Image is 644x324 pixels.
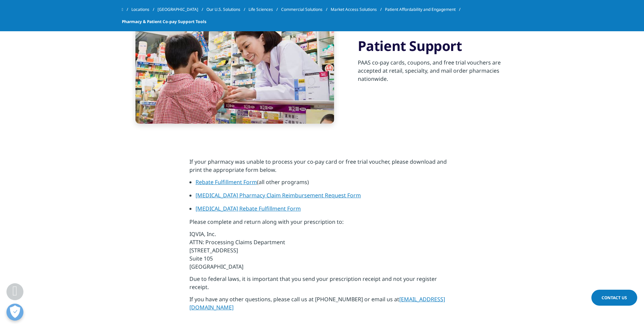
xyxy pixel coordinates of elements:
[189,230,455,275] p: IQVIA, Inc. ATTN: Processing Claims Department [STREET_ADDRESS] Suite 105 [GEOGRAPHIC_DATA]
[196,205,301,212] a: [MEDICAL_DATA] Rebate Fulfillment Form
[602,295,627,301] span: Contact Us
[331,3,385,16] a: Market Access Solutions
[196,178,257,186] a: Rebate Fulfillment Form
[358,37,522,54] h3: Patient Support
[281,3,331,16] a: Commercial Solutions
[131,3,158,16] a: Locations
[249,3,281,16] a: Life Sciences
[196,192,361,199] a: [MEDICAL_DATA] Pharmacy Claim Reimbursement Request Form
[385,3,464,16] a: Patient Affordability and Engagement
[158,3,206,16] a: [GEOGRAPHIC_DATA]
[206,3,249,16] a: Our U.S. Solutions
[196,178,455,191] li: (all other programs)
[189,158,455,178] p: If your pharmacy was unable to process your co-pay card or free trial voucher, please download an...
[189,218,455,230] p: Please complete and return along with your prescription to:
[122,16,206,28] span: Pharmacy & Patient Co-pay Support Tools
[189,158,455,311] div: If you have any other questions, please call us at [PHONE_NUMBER] or email us at
[6,304,23,321] button: Open Preferences
[358,54,522,83] div: PAAS co-pay cards, coupons, and free trial vouchers are accepted at retail, specialty, and mail o...
[591,290,637,306] a: Contact Us
[189,275,455,295] p: Due to federal laws, it is important that you send your prescription receipt and not your registe...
